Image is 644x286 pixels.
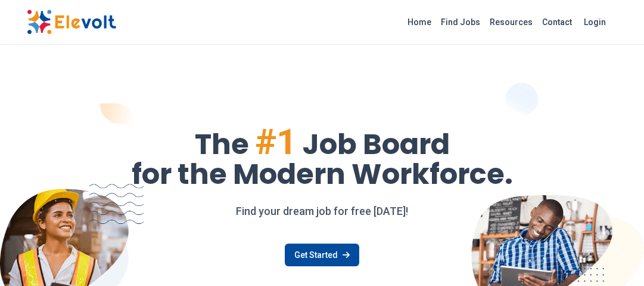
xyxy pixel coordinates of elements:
[255,121,297,163] span: #1
[436,13,485,32] a: Find Jobs
[27,10,116,35] img: Elevolt
[403,13,436,32] a: Home
[285,244,359,266] a: Get Started
[27,124,618,189] h1: The Job Board for the Modern Workforce.
[485,13,537,32] a: Resources
[27,203,618,220] p: Find your dream job for free [DATE]!
[577,10,613,34] a: Login
[537,13,577,32] a: Contact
